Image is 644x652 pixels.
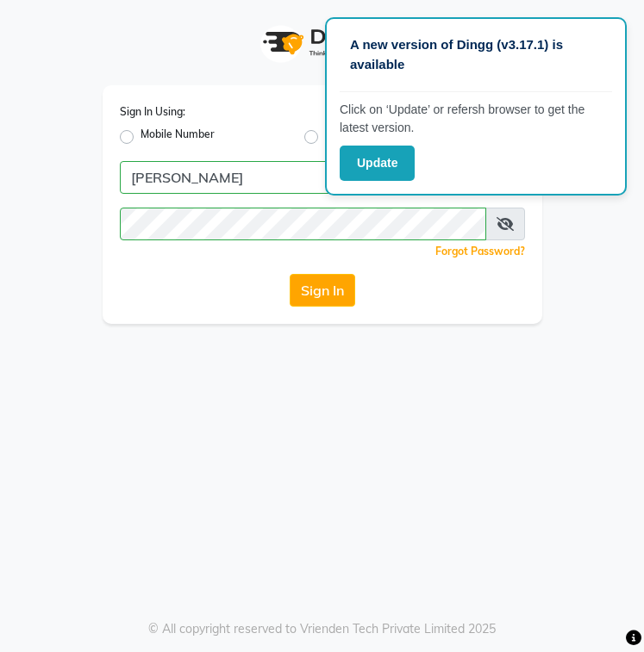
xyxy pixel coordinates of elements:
[141,127,215,147] label: Mobile Number
[340,146,415,181] button: Update
[350,35,602,74] p: A new version of Dingg (v3.17.1) is available
[120,104,185,120] label: Sign In Using:
[340,101,612,137] p: Click on ‘Update’ or refersh browser to get the latest version.
[435,245,525,258] a: Forgot Password?
[120,208,486,240] input: Username
[253,17,391,68] img: logo1.svg
[120,161,525,194] input: Username
[290,274,355,307] button: Sign In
